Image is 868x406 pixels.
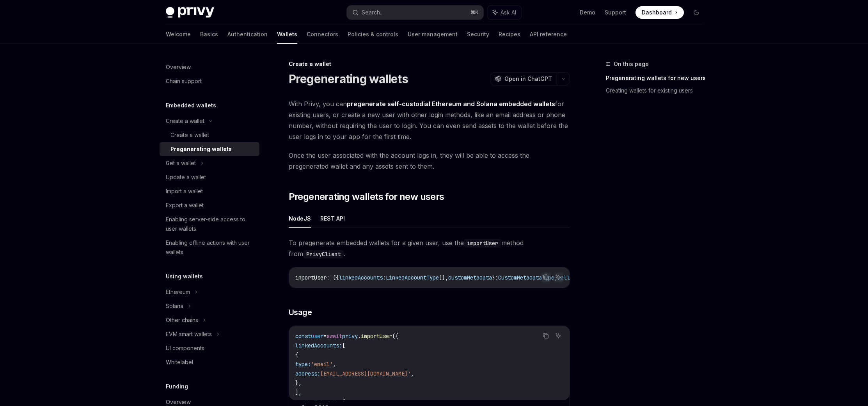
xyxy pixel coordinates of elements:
[166,238,255,257] div: Enabling offline actions with user wallets
[642,9,672,16] span: Dashboard
[295,351,298,358] span: {
[333,361,336,368] span: ,
[501,9,516,16] span: Ask AI
[166,344,204,353] div: UI components
[289,98,570,142] span: With Privy, you can for existing users, or create a new user with other login methods, like an em...
[295,370,320,377] span: address:
[553,272,563,282] button: Ask AI
[530,25,567,44] a: API reference
[166,158,196,168] div: Get a wallet
[166,215,255,233] div: Enabling server-side access to user wallets
[448,274,492,281] span: customMetadata
[166,358,193,367] div: Whitelabel
[160,212,259,236] a: Enabling server-side access to user wallets
[557,274,579,281] span: wallets
[411,370,414,377] span: ,
[323,333,327,340] span: =
[295,361,311,368] span: type:
[166,101,216,110] h5: Embedded wallets
[166,201,204,210] div: Export a wallet
[348,25,398,44] a: Policies & controls
[327,274,339,281] span: : ({
[499,25,520,44] a: Recipes
[295,398,342,405] span: customMetadata:
[160,184,259,198] a: Import a wallet
[498,274,554,281] span: CustomMetadataType
[166,25,191,44] a: Welcome
[289,72,408,86] h1: Pregenerating wallets
[289,191,444,203] span: Pregenerating wallets for new users
[605,9,626,16] a: Support
[470,9,479,16] span: ⌘ K
[358,333,361,340] span: .
[362,8,383,17] div: Search...
[166,301,183,311] div: Solana
[295,274,327,281] span: importUser
[160,128,259,142] a: Create a wallet
[342,342,345,349] span: [
[320,370,411,377] span: [EMAIL_ADDRESS][DOMAIN_NAME]'
[166,315,198,325] div: Other chains
[327,333,342,340] span: await
[439,274,448,281] span: [],
[342,333,358,340] span: privy
[492,274,498,281] span: ?:
[160,170,259,184] a: Update a wallet
[347,5,483,20] button: Search...⌘K
[289,237,570,259] span: To pregenerate embedded wallets for a given user, use the method from .
[690,6,703,19] button: Toggle dark mode
[504,75,552,83] span: Open in ChatGPT
[347,100,555,108] strong: pregenerate self-custodial Ethereum and Solana embedded wallets
[541,272,551,282] button: Copy the contents from the code block
[303,250,344,258] code: PrivyClient
[166,287,190,297] div: Ethereum
[289,307,312,318] span: Usage
[311,333,323,340] span: user
[307,25,338,44] a: Connectors
[289,150,570,172] span: Once the user associated with the account logs in, they will be able to access the pregenerated w...
[606,84,709,97] a: Creating wallets for existing users
[227,25,268,44] a: Authentication
[614,59,649,69] span: On this page
[295,379,302,386] span: },
[386,274,439,281] span: LinkedAccountType
[166,382,188,391] h5: Funding
[277,25,297,44] a: Wallets
[553,331,563,341] button: Ask AI
[487,5,522,20] button: Ask AI
[295,333,311,340] span: const
[320,209,345,228] button: REST API
[467,25,489,44] a: Security
[490,72,557,85] button: Open in ChatGPT
[200,25,218,44] a: Basics
[289,60,570,68] div: Create a wallet
[166,62,191,72] div: Overview
[170,144,232,154] div: Pregenerating wallets
[383,274,386,281] span: :
[295,389,302,396] span: ],
[464,239,501,248] code: importUser
[170,130,209,140] div: Create a wallet
[342,398,345,405] span: {
[166,173,206,182] div: Update a wallet
[166,329,212,339] div: EVM smart wallets
[160,236,259,259] a: Enabling offline actions with user wallets
[606,72,709,84] a: Pregenerating wallets for new users
[160,74,259,88] a: Chain support
[361,333,392,340] span: importUser
[166,272,203,281] h5: Using wallets
[166,116,204,126] div: Create a wallet
[289,209,311,228] button: NodeJS
[166,77,202,86] div: Chain support
[580,9,595,16] a: Demo
[166,7,214,18] img: dark logo
[166,187,203,196] div: Import a wallet
[541,331,551,341] button: Copy the contents from the code block
[339,274,383,281] span: linkedAccounts
[635,6,684,19] a: Dashboard
[160,198,259,212] a: Export a wallet
[311,361,333,368] span: 'email'
[392,333,398,340] span: ({
[160,142,259,156] a: Pregenerating wallets
[408,25,458,44] a: User management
